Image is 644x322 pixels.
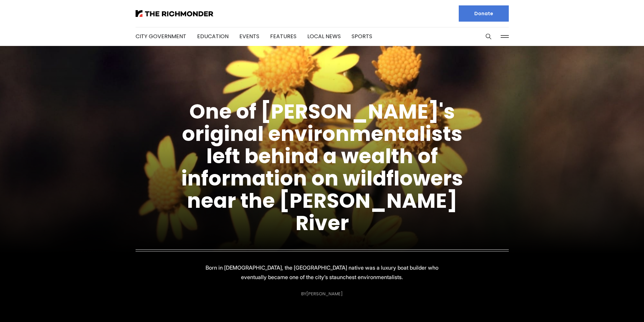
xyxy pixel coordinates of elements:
div: By [301,291,343,296]
a: City Government [136,32,186,40]
a: One of [PERSON_NAME]'s original environmentalists left behind a wealth of information on wildflow... [181,97,463,237]
button: Search this site [483,31,494,42]
a: Local News [307,32,341,40]
p: Born in [DEMOGRAPHIC_DATA], the [GEOGRAPHIC_DATA] native was a luxury boat builder who eventually... [202,263,443,282]
a: Donate [459,5,509,22]
a: Features [270,32,296,40]
a: Sports [352,32,372,40]
a: Events [239,32,259,40]
a: Education [197,32,229,40]
img: The Richmonder [136,10,213,17]
a: [PERSON_NAME] [306,291,343,297]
